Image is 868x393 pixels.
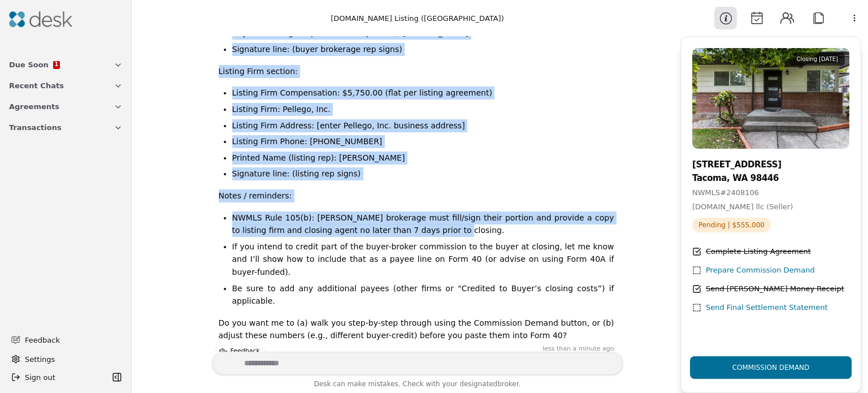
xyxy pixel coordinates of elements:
[2,117,129,138] button: Transactions
[232,152,614,165] li: Printed Name (listing rep): [PERSON_NAME]
[2,54,129,75] button: Due Soon1
[706,265,815,277] div: Prepare Commission Demand
[232,282,614,308] li: Be sure to add any additional payees (other firms or “Credited to Buyer’s closing costs”) if appl...
[7,368,109,386] button: Sign out
[9,59,49,71] span: Due Soon
[232,135,614,148] li: Listing Firm Phone: [PHONE_NUMBER]
[692,171,849,185] div: Tacoma, WA 98446
[212,352,623,375] textarea: Write your prompt here
[7,350,125,368] button: Settings
[25,334,116,346] span: Feedback
[706,283,844,295] div: Send [PERSON_NAME] Money Receipt
[9,101,59,113] span: Agreements
[723,348,819,387] div: Commission Demand
[2,96,129,117] button: Agreements
[219,317,614,342] p: Do you want me to (a) walk you step‑by‑step through using the Commission Demand button, or (b) ad...
[542,344,614,354] time: less than a minute ago
[232,240,614,279] li: If you intend to credit part of the buyer-broker commission to the buyer at closing, let me know ...
[25,372,55,383] span: Sign out
[232,167,614,180] li: Signature line: (listing rep signs)
[232,211,614,237] li: NWMLS Rule 105(b): [PERSON_NAME] brokerage must fill/sign their portion and provide a copy to lis...
[2,75,129,96] button: Recent Chats
[789,53,845,66] div: Closing [DATE]
[9,122,62,133] span: Transactions
[692,158,849,171] div: [STREET_ADDRESS]
[232,119,614,132] li: Listing Firm Address: [enter Pellego, Inc. business address]
[232,103,614,116] li: Listing Firm: Pellego, Inc.
[459,380,497,388] span: designated
[232,87,614,100] li: Listing Firm Compensation: $5,750.00 (flat per listing agreement)
[690,356,852,379] button: Commission Demand
[219,65,614,78] p: Listing Firm section:
[25,353,55,365] span: Settings
[692,218,771,232] span: Pending | $555,000
[706,302,828,314] div: Send Final Settlement Statement
[219,189,614,202] p: Notes / reminders:
[5,330,123,350] button: Feedback
[54,62,58,67] span: 1
[9,80,64,92] span: Recent Chats
[706,246,811,258] div: Complete Listing Agreement
[692,202,793,211] span: [DOMAIN_NAME] llc (Seller)
[692,187,849,199] div: NWMLS # 2408106
[692,48,849,149] img: Property
[232,43,614,56] li: Signature line: (buyer brokerage rep signs)
[9,11,72,27] img: Desk
[231,346,260,357] p: Feedback
[331,12,504,24] div: [DOMAIN_NAME] Listing ([GEOGRAPHIC_DATA])
[212,378,623,393] div: Desk can make mistakes. Check with your broker.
